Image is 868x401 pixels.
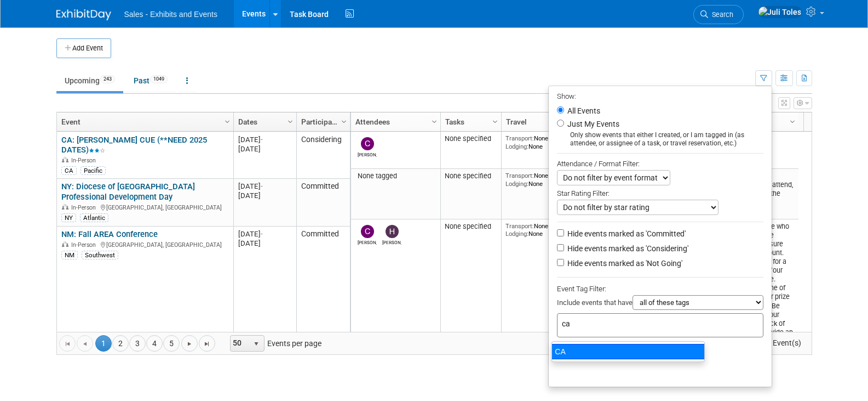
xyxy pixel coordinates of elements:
[382,238,401,245] div: Heather Pillman
[489,112,501,129] a: Column Settings
[557,131,763,148] div: Only show events that either I created, or I am tagged in (as attendee, or assignee of a task, or...
[100,75,115,83] span: 243
[505,230,528,238] span: Lodging:
[61,240,228,249] div: [GEOGRAPHIC_DATA], [GEOGRAPHIC_DATA]
[216,335,332,352] span: Events per page
[61,135,207,155] a: CA: [PERSON_NAME] CUE (**NEED 2025 DATES)
[361,225,374,238] img: Christine Lurz
[505,180,528,188] span: Lodging:
[445,112,494,131] a: Tasks
[223,117,232,126] span: Column Settings
[565,258,682,269] label: Hide events marked as 'Not Going'
[786,112,798,129] a: Column Settings
[445,134,497,143] div: None specified
[199,335,215,352] a: Go to the last page
[261,182,263,190] span: -
[71,241,99,248] span: In-Person
[61,166,77,175] div: CA
[61,112,226,131] a: Event
[238,239,291,248] div: [DATE]
[238,191,291,200] div: [DATE]
[693,5,744,24] a: Search
[71,204,99,211] span: In-Person
[77,335,93,352] a: Go to the previous page
[430,117,439,126] span: Column Settings
[562,318,715,329] input: Type tag and hit enter
[185,340,194,348] span: Go to the next page
[252,340,261,348] span: select
[59,335,76,352] a: Go to the first page
[355,112,433,131] a: Attendees
[112,335,129,352] a: 2
[181,335,198,352] a: Go to the next page
[758,6,802,18] img: Juli Toles
[355,172,436,180] div: None tagged
[551,344,705,359] div: CA
[221,112,233,129] a: Column Settings
[261,230,263,238] span: -
[296,132,350,179] td: Considering
[129,335,146,352] a: 3
[286,117,295,126] span: Column Settings
[146,335,163,352] a: 4
[125,70,176,91] a: Past1049
[565,107,600,115] label: All Events
[505,134,534,142] span: Transport:
[338,112,350,129] a: Column Settings
[238,229,291,239] div: [DATE]
[62,204,68,210] img: In-Person Event
[63,340,72,348] span: Go to the first page
[284,112,296,129] a: Column Settings
[56,70,123,91] a: Upcoming243
[557,295,763,313] div: Include events that have
[238,112,289,131] a: Dates
[56,9,111,20] img: ExhibitDay
[361,137,374,150] img: Christine Lurz
[505,143,528,150] span: Lodging:
[238,135,291,144] div: [DATE]
[150,75,168,83] span: 1049
[557,157,763,170] div: Attendance / Format Filter:
[557,185,763,200] div: Star Rating Filter:
[505,222,534,230] span: Transport:
[505,134,572,150] div: None None
[428,112,440,129] a: Column Settings
[296,227,350,401] td: Committed
[238,144,291,154] div: [DATE]
[301,112,343,131] a: Participation
[62,157,68,162] img: In-Person Event
[565,243,688,254] label: Hide events marked as 'Considering'
[506,112,569,131] a: Travel
[62,241,68,247] img: In-Person Event
[557,283,763,295] div: Event Tag Filter:
[557,89,763,103] div: Show:
[203,340,211,348] span: Go to the last page
[95,335,112,352] span: 1
[61,182,195,202] a: NY: Diocese of [GEOGRAPHIC_DATA] Professional Development Day
[491,117,499,126] span: Column Settings
[61,202,228,212] div: [GEOGRAPHIC_DATA], [GEOGRAPHIC_DATA]
[505,222,572,238] div: None None
[505,172,572,188] div: None None
[386,225,399,238] img: Heather Pillman
[71,157,99,164] span: In-Person
[61,251,78,259] div: NM
[788,117,797,126] span: Column Settings
[231,336,249,351] span: 50
[82,251,118,259] div: Southwest
[358,238,377,245] div: Christine Lurz
[238,182,291,191] div: [DATE]
[358,150,377,157] div: Christine Lurz
[163,335,180,352] a: 5
[261,135,263,144] span: -
[80,213,108,222] div: Atlantic
[445,222,497,231] div: None specified
[61,213,76,222] div: NY
[505,172,534,179] span: Transport:
[565,228,686,239] label: Hide events marked as 'Committed'
[340,117,348,126] span: Column Settings
[296,179,350,227] td: Committed
[445,172,497,180] div: None specified
[61,229,158,239] a: NM: Fall AREA Conference
[708,10,733,19] span: Search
